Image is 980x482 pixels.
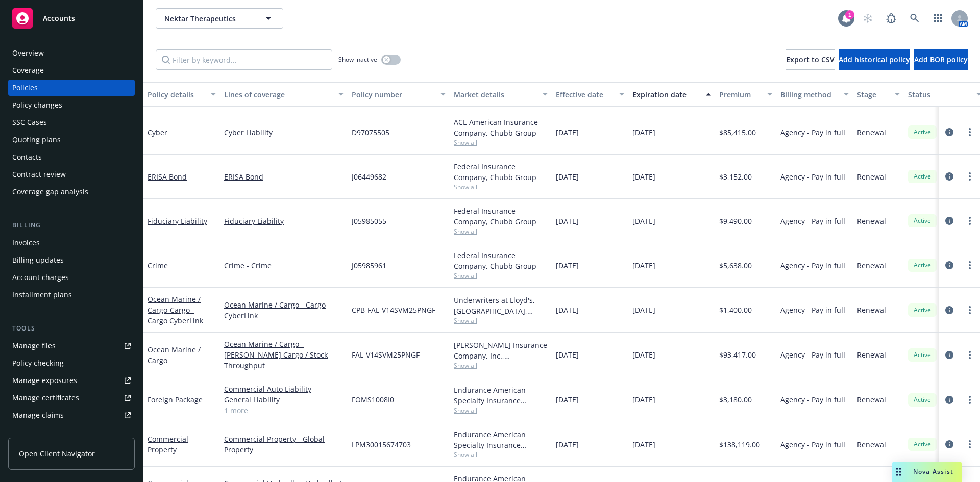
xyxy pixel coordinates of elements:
[912,306,933,315] span: Active
[857,89,889,100] div: Stage
[964,438,976,450] a: more
[148,216,207,226] a: Fiduciary Liability
[148,261,168,270] a: Crime
[853,82,904,107] button: Stage
[8,132,135,148] a: Quoting plans
[943,170,955,183] a: circleInformation
[148,172,187,182] a: ERISA Bond
[780,127,845,138] span: Agency - Pay in full
[556,349,579,360] span: [DATE]
[12,80,38,96] div: Policies
[8,390,135,406] a: Manage certificates
[12,97,62,113] div: Policy changes
[148,434,188,454] a: Commercial Property
[43,14,75,22] span: Accounts
[719,127,756,138] span: $85,415.00
[719,349,756,360] span: $93,417.00
[632,216,655,226] span: [DATE]
[224,171,344,182] a: ERISA Bond
[454,271,548,280] span: Show all
[8,269,135,286] a: Account charges
[454,361,548,370] span: Show all
[719,394,752,405] span: $3,180.00
[12,45,44,61] div: Overview
[780,439,845,450] span: Agency - Pay in full
[857,439,886,450] span: Renewal
[715,82,776,107] button: Premium
[8,235,135,251] a: Invoices
[8,80,135,96] a: Policies
[454,161,548,183] div: Federal Insurance Company, Chubb Group
[454,429,548,450] div: Endurance American Specialty Insurance Company, Sompo International
[12,407,64,423] div: Manage claims
[8,97,135,113] a: Policy changes
[964,259,976,271] a: more
[912,395,933,404] span: Active
[913,467,953,476] span: Nova Assist
[164,13,253,24] span: Nektar Therapeutics
[224,299,344,321] a: Ocean Marine / Cargo - Cargo CyberLink
[912,172,933,181] span: Active
[8,4,135,33] a: Accounts
[12,355,64,371] div: Policy checking
[454,117,548,138] div: ACE American Insurance Company, Chubb Group
[224,260,344,271] a: Crime - Crime
[964,304,976,316] a: more
[632,394,655,405] span: [DATE]
[780,171,845,182] span: Agency - Pay in full
[556,171,579,182] span: [DATE]
[8,424,135,441] a: Manage BORs
[839,55,910,64] span: Add historical policy
[454,183,548,191] span: Show all
[148,89,205,100] div: Policy details
[8,355,135,371] a: Policy checking
[224,89,332,100] div: Lines of coverage
[632,349,655,360] span: [DATE]
[454,450,548,459] span: Show all
[881,8,901,29] a: Report a Bug
[12,390,79,406] div: Manage certificates
[857,305,886,315] span: Renewal
[8,45,135,61] a: Overview
[556,260,579,271] span: [DATE]
[786,55,835,64] span: Export to CSV
[632,127,655,138] span: [DATE]
[552,82,628,107] button: Effective date
[148,128,167,137] a: Cyber
[857,260,886,271] span: Renewal
[719,89,761,100] div: Premium
[8,166,135,183] a: Contract review
[928,8,948,29] a: Switch app
[912,261,933,270] span: Active
[964,126,976,138] a: more
[780,216,845,226] span: Agency - Pay in full
[912,216,933,225] span: Active
[352,439,411,450] span: LPM30015674703
[224,127,344,138] a: Cyber Liability
[348,82,450,107] button: Policy number
[964,349,976,361] a: more
[12,166,66,183] div: Contract review
[8,372,135,389] span: Manage exposures
[904,8,925,29] a: Search
[8,220,135,231] div: Billing
[8,407,135,423] a: Manage claims
[148,395,203,404] a: Foreign Package
[352,127,389,138] span: D97075505
[857,394,886,405] span: Renewal
[857,127,886,138] span: Renewal
[780,305,845,315] span: Agency - Pay in full
[454,206,548,227] div: Federal Insurance Company, Chubb Group
[352,394,394,405] span: FOMS1008I0
[220,82,348,107] button: Lines of coverage
[8,287,135,303] a: Installment plans
[912,440,933,449] span: Active
[454,385,548,406] div: Endurance American Specialty Insurance Company, Sompo International
[19,448,95,459] span: Open Client Navigator
[12,269,69,286] div: Account charges
[719,260,752,271] span: $5,638.00
[556,89,613,100] div: Effective date
[12,252,64,268] div: Billing updates
[224,405,344,416] a: 1 more
[719,439,760,450] span: $138,119.00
